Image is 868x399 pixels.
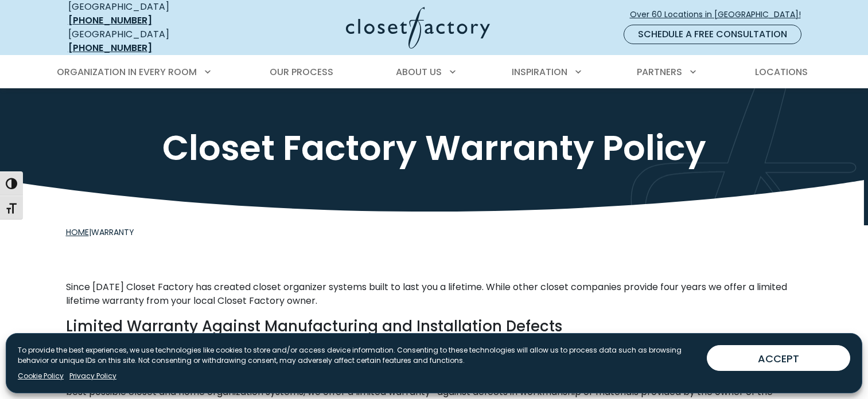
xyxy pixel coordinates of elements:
p: Since [DATE] Closet Factory has created closet organizer systems built to last you a lifetime. Wh... [66,280,803,308]
div: [GEOGRAPHIC_DATA] [68,28,235,55]
span: Over 60 Locations in [GEOGRAPHIC_DATA]! [630,9,810,21]
a: Over 60 Locations in [GEOGRAPHIC_DATA]! [629,5,811,25]
span: Partners [637,65,682,79]
p: To provide the best experiences, we use technologies like cookies to store and/or access device i... [18,345,698,366]
a: [PHONE_NUMBER] [68,41,152,54]
a: [PHONE_NUMBER] [68,14,152,27]
span: About Us [396,65,442,79]
strong: Limited Warranty Against Manufacturing and Installation Defects [66,316,562,337]
a: Schedule a Free Consultation [624,25,801,44]
span: Inspiration [512,65,567,79]
span: Our Process [270,65,333,79]
nav: Primary Menu [49,56,820,88]
span: Organization in Every Room [57,65,197,79]
button: ACCEPT [707,345,850,371]
a: Privacy Policy [69,371,116,381]
a: Home [66,226,89,238]
a: Cookie Policy [18,371,64,381]
span: Warranty [91,226,134,238]
img: Closet Factory Logo [346,7,490,49]
span: | [66,226,134,238]
h1: Closet Factory Warranty Policy [66,126,803,170]
span: Locations [755,65,808,79]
